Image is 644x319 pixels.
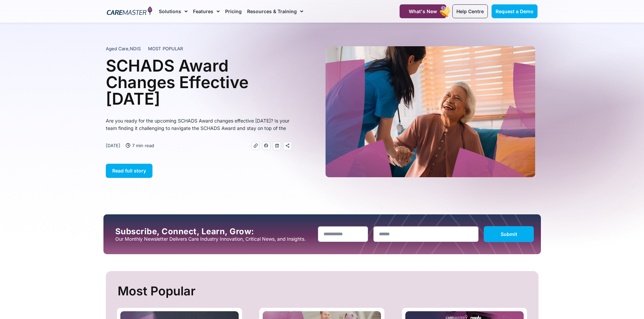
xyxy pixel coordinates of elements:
[112,168,146,174] span: Read full story
[409,8,437,14] span: What's New
[106,117,292,132] p: Are you ready for the upcoming SCHADS Award changes effective [DATE]? Is your team finding it cha...
[106,143,120,148] time: [DATE]
[130,46,141,51] span: NDIS
[118,281,528,301] h2: Most Popular
[492,4,538,18] a: Request a Demo
[106,46,128,51] span: Aged Care
[452,4,488,18] a: Help Centre
[484,226,534,242] button: Submit
[130,142,154,149] span: 7 min read
[318,226,534,245] form: New Form
[106,164,152,178] a: Read full story
[501,231,517,237] span: Submit
[496,8,533,14] span: Request a Demo
[115,236,313,242] p: Our Monthly Newsletter Delivers Care Industry Innovation, Critical News, and Insights.
[106,57,292,107] h1: SCHADS Award Changes Effective [DATE]
[326,46,535,177] img: A heartwarming moment where a support worker in a blue uniform, with a stethoscope draped over he...
[148,46,183,52] span: MOST POPULAR
[107,6,152,17] img: CareMaster Logo
[115,227,313,236] h2: Subscribe, Connect, Learn, Grow:
[456,8,484,14] span: Help Centre
[400,4,446,18] a: What's New
[106,46,141,51] span: ,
